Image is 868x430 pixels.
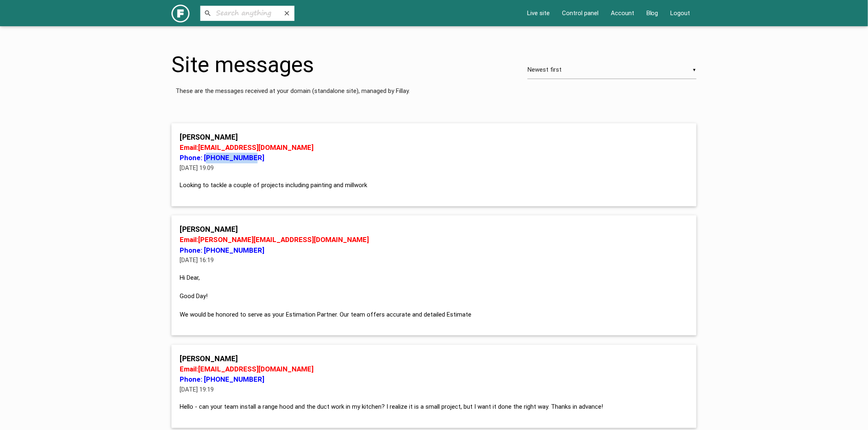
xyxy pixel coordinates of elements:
p: Email: [EMAIL_ADDRESS][DOMAIN_NAME] [180,143,688,153]
p: [PERSON_NAME] [180,131,688,143]
p: Email: [PERSON_NAME][EMAIL_ADDRESS][DOMAIN_NAME] [180,235,688,245]
p: These are the messages received at your domain (standalone site), managed by Fillay. [171,86,519,96]
p: [PERSON_NAME] [180,353,688,364]
p: [PERSON_NAME] [180,224,688,235]
p: [DATE] 16:19 [180,256,688,265]
p: Hi Dear, Good Day! We would be honored to serve as your Estimation Partner. Our team offers accur... [180,273,688,319]
p: Phone: [PHONE_NUMBER] [180,245,688,256]
p: Email: [EMAIL_ADDRESS][DOMAIN_NAME] [180,364,688,375]
p: Phone: [PHONE_NUMBER] [180,374,688,385]
h2: Site messages [171,53,519,77]
img: 6d77f320e1b12044285835bafdf5ed41-logo_with_search_desktop.png [171,0,295,26]
p: [DATE] 19:19 [180,385,688,394]
p: Phone: [PHONE_NUMBER] [180,153,688,163]
p: Hello - can your team install a range hood and the duct work in my kitchen? I realize it is a sma... [180,402,688,412]
p: Looking to tackle a couple of projects including painting and millwork [180,181,688,190]
p: [DATE] 19:09 [180,163,688,173]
